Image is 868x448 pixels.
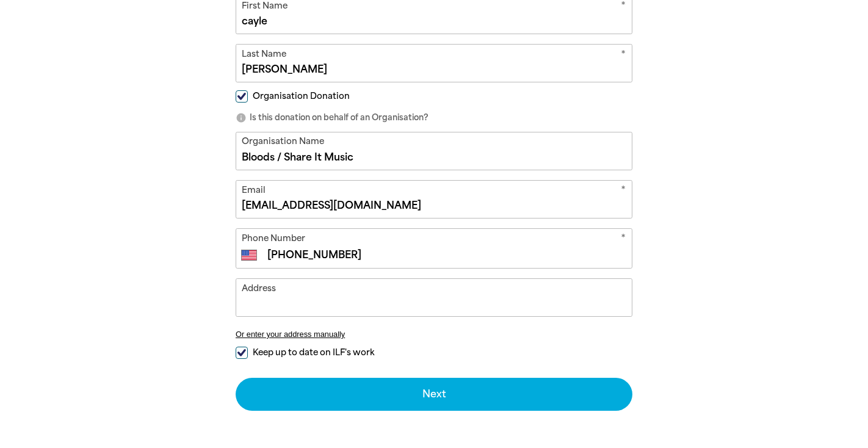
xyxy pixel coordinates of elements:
[621,232,626,247] i: Required
[253,347,374,358] span: Keep up to date on ILF's work
[236,112,247,123] i: info
[236,378,632,411] button: Next
[236,330,632,339] button: Or enter your address manually
[236,90,248,103] input: Organisation Donation
[253,90,350,102] span: Organisation Donation
[236,112,632,124] p: Is this donation on behalf of an Organisation?
[236,347,248,359] input: Keep up to date on ILF's work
